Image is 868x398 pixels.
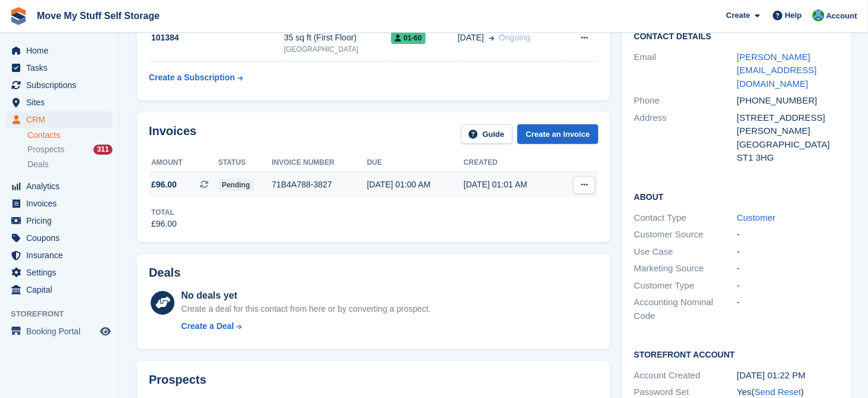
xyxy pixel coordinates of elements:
a: Preview store [98,324,113,339]
div: Customer Type [634,279,737,293]
a: Create an Invoice [517,124,598,144]
img: stora-icon-8386f47178a22dfd0bd8f6a31ec36ba5ce8667c1dd55bd0f319d3a0aa187defe.svg [10,7,27,25]
span: Insurance [26,247,98,264]
a: Contacts [27,130,113,141]
h2: Invoices [149,124,196,144]
span: ( ) [751,387,804,397]
span: Help [785,10,802,21]
span: £96.00 [151,178,177,191]
span: 01-60 [391,32,426,44]
span: Settings [26,264,98,281]
a: menu [6,195,113,212]
span: Pending [218,179,254,191]
span: [DATE] [458,32,484,44]
span: CRM [26,111,98,128]
a: menu [6,178,113,195]
div: Contact Type [634,211,737,225]
span: Prospects [27,144,64,155]
div: - [737,262,840,275]
div: [DATE] 01:01 AM [464,178,561,191]
div: Create a Subscription [149,71,235,84]
span: Subscriptions [26,77,98,93]
span: Pricing [26,212,98,229]
div: Address [634,111,737,165]
div: - [737,296,840,322]
a: Create a Subscription [149,67,243,89]
div: - [737,245,840,259]
h2: Deals [149,266,180,280]
img: Dan [813,10,825,21]
div: £96.00 [151,218,177,230]
span: Account [826,10,857,22]
a: menu [6,42,113,59]
span: Tasks [26,59,98,76]
a: menu [6,77,113,93]
a: menu [6,94,113,111]
a: Send Reset [754,387,801,397]
a: Guide [461,124,513,144]
h2: Storefront Account [634,348,840,360]
h2: Prospects [149,373,207,387]
div: 35 sq ft (First Floor) [284,32,391,44]
span: Storefront [11,308,118,320]
div: [GEOGRAPHIC_DATA] [737,138,840,152]
h2: Contact Details [634,32,840,42]
div: [GEOGRAPHIC_DATA] [284,44,391,55]
a: menu [6,247,113,264]
div: [STREET_ADDRESS] [737,111,840,125]
a: Move My Stuff Self Storage [32,6,164,26]
th: Amount [149,153,218,173]
div: Account Created [634,369,737,383]
div: No deals yet [181,289,430,303]
span: Create [726,10,750,21]
a: menu [6,264,113,281]
div: Use Case [634,245,737,259]
span: Analytics [26,178,98,195]
th: Due [367,153,464,173]
div: Create a deal for this contact from here or by converting a prospect. [181,303,430,315]
span: Sites [26,94,98,111]
div: Total [151,207,177,218]
div: 71B4A788-3827 [272,178,367,191]
div: - [737,228,840,242]
div: [DATE] 01:22 PM [737,369,840,383]
div: Marketing Source [634,262,737,275]
div: Email [634,51,737,91]
a: menu [6,230,113,246]
div: [PHONE_NUMBER] [737,94,840,108]
a: Deals [27,158,113,171]
div: - [737,279,840,293]
th: Status [218,153,272,173]
a: Create a Deal [181,320,430,333]
div: [PERSON_NAME] [737,124,840,138]
div: ST1 3HG [737,151,840,165]
div: 101384 [149,32,284,44]
a: Prospects 311 [27,143,113,156]
span: Invoices [26,195,98,212]
span: Ongoing [499,33,530,42]
div: Customer Source [634,228,737,242]
div: Create a Deal [181,320,234,333]
span: Home [26,42,98,59]
span: Booking Portal [26,323,98,340]
span: Deals [27,159,49,170]
div: Phone [634,94,737,108]
a: menu [6,212,113,229]
a: menu [6,59,113,76]
th: Invoice number [272,153,367,173]
h2: About [634,190,840,202]
div: [DATE] 01:00 AM [367,178,464,191]
span: Capital [26,281,98,298]
a: Customer [737,212,776,222]
a: [PERSON_NAME][EMAIL_ADDRESS][DOMAIN_NAME] [737,52,817,89]
a: menu [6,111,113,128]
div: Accounting Nominal Code [634,296,737,322]
span: Coupons [26,230,98,246]
a: menu [6,281,113,298]
a: menu [6,323,113,340]
div: 311 [93,145,113,155]
th: Created [464,153,561,173]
